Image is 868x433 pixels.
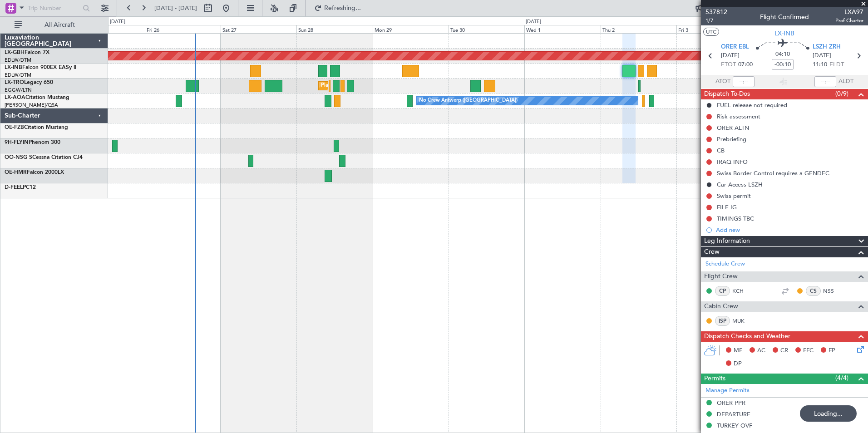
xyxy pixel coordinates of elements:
[419,94,518,108] div: No Crew Antwerp ([GEOGRAPHIC_DATA])
[526,18,541,26] div: [DATE]
[721,51,740,60] span: [DATE]
[760,12,809,22] div: Flight Confirmed
[717,135,746,143] div: Prebriefing
[5,140,29,145] span: 9H-FLYIN
[715,316,730,326] div: ISP
[717,422,752,429] div: TURKEY OVF
[806,286,821,296] div: CS
[823,287,843,295] a: NSS
[5,140,60,145] a: 9H-FLYINPhenom 300
[717,169,829,177] div: Swiss Border Control requires a GENDEC
[5,50,49,55] a: LX-GBHFalcon 7X
[717,192,751,200] div: Swiss permit
[838,77,853,86] span: ALDT
[5,185,23,190] span: D-FEEL
[704,247,720,257] span: Crew
[110,18,125,26] div: [DATE]
[717,101,787,109] div: FUEL release not required
[774,29,794,38] span: LX-INB
[803,346,814,355] span: FFC
[717,215,754,222] div: TIMINGS TBC
[28,1,80,15] input: Trip Number
[716,226,863,234] div: Add new
[145,25,221,33] div: Fri 26
[296,25,372,33] div: Sun 28
[5,72,31,79] a: EDLW/DTM
[835,7,863,17] span: LXA97
[5,80,24,85] span: LX-TRO
[5,170,64,175] a: OE-HMRFalcon 2000LX
[835,373,848,383] span: (4/4)
[829,346,835,355] span: FP
[733,76,755,87] input: --:--
[5,170,27,175] span: OE-HMR
[813,43,841,52] span: LSZH ZRH
[738,60,753,69] span: 07:00
[775,50,790,59] span: 04:10
[717,113,760,120] div: Risk assessment
[704,301,738,312] span: Cabin Crew
[5,50,25,55] span: LX-GBH
[10,18,99,32] button: All Aircraft
[310,1,365,15] button: Refreshing...
[221,25,296,33] div: Sat 27
[717,410,750,418] div: DEPARTURE
[705,17,727,25] span: 1/7
[5,102,58,108] a: [PERSON_NAME]/QSA
[721,60,736,69] span: ETOT
[5,65,22,70] span: LX-INB
[5,80,53,85] a: LX-TROLegacy 650
[705,7,727,17] span: 537812
[5,155,32,160] span: OO-NSG S
[5,125,68,130] a: OE-FZBCitation Mustang
[717,181,763,188] div: Car Access LSZH
[717,147,725,154] div: CB
[5,87,32,93] a: EGGW/LTN
[829,60,844,69] span: ELDT
[24,22,96,28] span: All Aircraft
[721,43,749,52] span: ORER EBL
[715,77,730,86] span: ATOT
[705,260,745,269] a: Schedule Crew
[324,5,362,11] span: Refreshing...
[705,386,750,395] a: Manage Permits
[835,17,863,25] span: Pref Charter
[5,65,76,70] a: LX-INBFalcon 900EX EASy II
[800,405,857,422] div: Loading...
[780,346,788,355] span: CR
[321,79,464,93] div: Planned Maint [GEOGRAPHIC_DATA] ([GEOGRAPHIC_DATA])
[5,95,69,100] a: LX-AOACitation Mustang
[717,124,749,132] div: ORER ALTN
[5,95,25,100] span: LX-AOA
[704,331,790,342] span: Dispatch Checks and Weather
[732,287,753,295] a: KCH
[5,185,36,190] a: D-FEELPC12
[732,317,753,325] a: MUK
[704,236,750,246] span: Leg Information
[835,89,848,98] span: (0/9)
[813,51,831,60] span: [DATE]
[717,203,737,211] div: FILE IG
[715,286,730,296] div: CP
[5,57,31,64] a: EDLW/DTM
[676,25,752,33] div: Fri 3
[717,158,748,166] div: IRAQ INFO
[601,25,676,33] div: Thu 2
[524,25,600,33] div: Wed 1
[717,399,745,407] div: ORER PPR
[154,4,197,12] span: [DATE] - [DATE]
[5,155,83,160] a: OO-NSG SCessna Citation CJ4
[757,346,765,355] span: AC
[704,271,738,282] span: Flight Crew
[449,25,524,33] div: Tue 30
[734,359,742,369] span: DP
[703,28,719,36] button: UTC
[734,346,742,355] span: MF
[373,25,449,33] div: Mon 29
[5,125,24,130] span: OE-FZB
[813,60,827,69] span: 11:10
[704,374,725,384] span: Permits
[704,89,750,99] span: Dispatch To-Dos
